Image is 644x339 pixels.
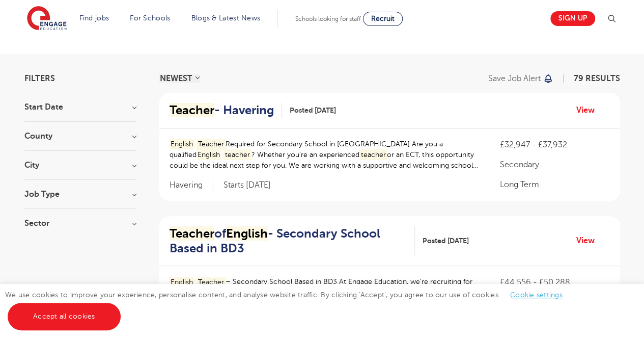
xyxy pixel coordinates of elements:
a: Recruit [363,12,403,26]
span: 79 RESULTS [574,74,620,83]
h3: City [24,161,136,169]
span: Recruit [371,15,395,22]
a: Blogs & Latest News [191,14,261,22]
span: Havering [170,180,213,191]
a: Accept all cookies [8,303,121,330]
p: Save job alert [488,74,541,83]
a: Teacher- Havering [170,103,282,118]
p: Required for Secondary School in [GEOGRAPHIC_DATA] Are you a qualified ? Whether you’re an experi... [170,139,480,171]
a: Sign up [550,11,595,26]
mark: English [170,139,195,149]
p: Starts [DATE] [223,180,271,191]
h3: County [24,132,136,140]
p: £32,947 - £37,932 [499,139,609,151]
h3: Start Date [24,103,136,111]
h3: Job Type [24,190,136,198]
mark: teacher [359,149,387,160]
mark: teacher [223,149,251,160]
p: Long Term [499,178,609,191]
p: – Secondary School Based in BD3 At Engage Education, we’re recruiting for an exciting opportunity... [170,276,480,308]
span: Posted [DATE] [290,105,336,116]
mark: English [170,277,195,288]
button: Save job alert [488,74,554,83]
mark: English [197,149,222,160]
a: View [576,103,602,117]
span: Filters [24,74,55,83]
mark: English [226,226,268,241]
p: £44,556 - £50,288 [499,276,609,289]
p: Secondary [499,159,609,171]
span: Schools looking for staff [295,15,361,22]
mark: Teacher [170,103,214,117]
h2: of - Secondary School Based in BD3 [170,226,407,256]
mark: Teacher [197,277,226,288]
a: For Schools [130,14,170,22]
span: We use cookies to improve your experience, personalise content, and analyse website traffic. By c... [5,291,573,320]
h3: Sector [24,219,136,227]
a: Cookie settings [510,291,563,299]
mark: Teacher [170,226,214,241]
a: View [576,234,602,247]
mark: Teacher [197,139,226,149]
h2: - Havering [170,103,274,118]
span: Posted [DATE] [423,236,469,246]
a: Find jobs [79,14,109,22]
img: Engage Education [27,6,67,32]
a: TeacherofEnglish- Secondary School Based in BD3 [170,226,415,256]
